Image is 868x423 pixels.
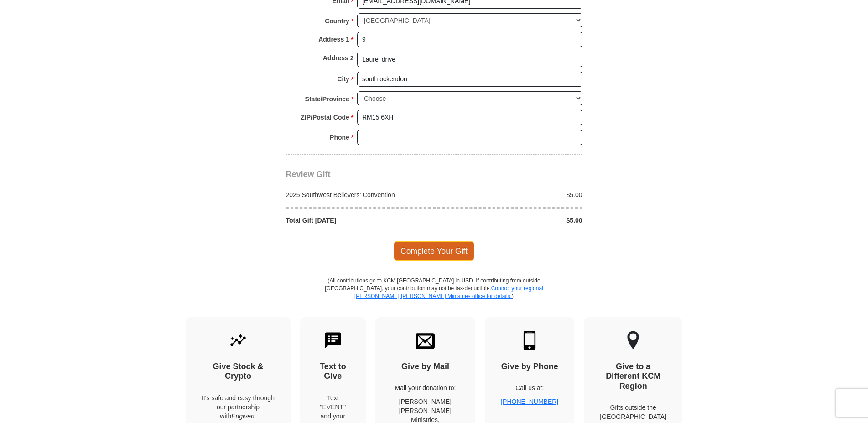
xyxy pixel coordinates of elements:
h4: Give to a Different KCM Region [600,362,666,392]
div: 2025 Southwest Believers’ Convention [281,190,434,199]
h4: Give by Mail [391,362,460,372]
h4: Text to Give [316,362,350,381]
img: mobile.svg [520,331,539,350]
a: [PHONE_NUMBER] [501,398,558,405]
p: Mail your donation to: [391,383,460,392]
strong: State/Province [305,93,349,105]
i: Engiven. [231,413,256,420]
strong: Country [325,15,349,27]
img: text-to-give.svg [323,331,343,350]
p: Call us at: [501,383,558,392]
img: other-region [627,331,639,350]
h4: Give Stock & Crypto [202,362,275,381]
div: Total Gift [DATE] [281,216,434,225]
strong: Address 2 [323,52,354,64]
div: $5.00 [434,190,587,199]
p: It's safe and easy through our partnership with [202,393,275,421]
div: $5.00 [434,216,587,225]
strong: Address 1 [318,33,349,46]
img: envelope.svg [416,331,435,350]
h4: Give by Phone [501,362,558,372]
strong: Phone [330,131,349,144]
strong: ZIP/Postal Code [301,111,349,124]
img: give-by-stock.svg [229,331,248,350]
span: Review Gift [286,170,331,179]
p: (All contributions go to KCM [GEOGRAPHIC_DATA] in USD. If contributing from outside [GEOGRAPHIC_D... [325,277,544,317]
strong: City [337,73,349,85]
span: Complete Your Gift [394,241,474,261]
